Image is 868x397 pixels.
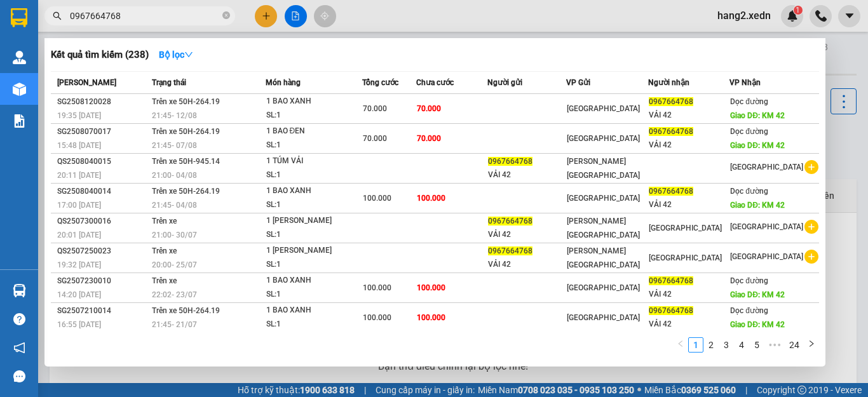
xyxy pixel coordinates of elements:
span: [PERSON_NAME] [57,78,116,87]
span: Người gửi [487,78,522,87]
span: question-circle [13,313,25,325]
div: SL: 1 [266,318,362,332]
div: SL: 1 [266,109,362,123]
span: 15:48 [DATE] [57,141,101,150]
span: 70.000 [417,104,441,113]
span: message [13,370,25,382]
div: VẢI 42 [488,258,566,271]
span: Người nhận [648,78,689,87]
div: VẢI 42 [649,198,729,212]
span: Trên xe [152,217,177,225]
span: 20:01 [DATE] [57,231,101,239]
div: SG2508040014 [57,185,148,198]
span: 100.000 [417,313,445,322]
div: SL: 1 [266,138,362,152]
span: Trên xe 50H-264.19 [152,187,220,196]
span: 0967664768 [488,217,532,225]
div: SG2508070017 [57,125,148,138]
span: 70.000 [363,134,387,143]
span: [GEOGRAPHIC_DATA] [567,283,640,292]
a: 3 [719,338,733,352]
span: [GEOGRAPHIC_DATA] [730,252,803,261]
span: 100.000 [417,283,445,292]
span: [GEOGRAPHIC_DATA] [730,163,803,172]
span: ••• [764,337,785,353]
div: 1 TÚM VẢI [266,154,362,168]
span: Giao DĐ: KM 42 [730,111,785,120]
span: 21:45 - 04/08 [152,201,197,210]
div: QS2507300016 [57,215,148,228]
li: 5 [749,337,764,353]
span: Trên xe 50H-264.19 [152,306,220,315]
span: 0967664768 [649,187,693,196]
span: VP Nhận [729,78,761,87]
span: 100.000 [363,283,391,292]
span: 0967664768 [649,306,693,315]
span: Giao DĐ: KM 42 [730,320,785,329]
span: Món hàng [266,78,301,87]
span: 0967664768 [649,97,693,106]
span: close-circle [222,11,230,19]
div: VẢI 42 [649,288,729,301]
button: right [804,337,819,353]
span: Chưa cước [416,78,454,87]
span: notification [13,342,25,354]
button: left [673,337,688,353]
span: Trên xe [152,276,177,285]
span: 100.000 [417,194,445,203]
div: SL: 1 [266,168,362,182]
span: Giao DĐ: KM 42 [730,290,785,299]
li: 1 [688,337,703,353]
span: Trên xe 50H-264.19 [152,97,220,106]
span: 0967664768 [649,276,693,285]
span: 0967664768 [488,157,532,166]
div: 1 [PERSON_NAME] [266,244,362,258]
span: Trên xe 50H-264.19 [152,127,220,136]
div: 1 BAO XANH [266,95,362,109]
a: 2 [704,338,718,352]
div: QS2508040015 [57,155,148,168]
span: 20:00 - 25/07 [152,260,197,269]
div: SL: 1 [266,198,362,212]
span: 70.000 [363,104,387,113]
span: [GEOGRAPHIC_DATA] [730,222,803,231]
div: SG2507230010 [57,274,148,288]
div: 1 BAO XANH [266,274,362,288]
img: warehouse-icon [13,284,26,297]
img: warehouse-icon [13,51,26,64]
li: 2 [703,337,719,353]
a: 5 [750,338,764,352]
img: logo-vxr [11,8,27,27]
div: QS2507250023 [57,245,148,258]
span: Giao DĐ: KM 42 [730,141,785,150]
span: 21:00 - 04/08 [152,171,197,180]
span: [GEOGRAPHIC_DATA] [567,134,640,143]
span: 21:45 - 21/07 [152,320,197,329]
span: [PERSON_NAME][GEOGRAPHIC_DATA] [567,217,640,239]
img: warehouse-icon [13,83,26,96]
span: Dọc đường [730,187,768,196]
span: 21:45 - 07/08 [152,141,197,150]
div: SG2507210014 [57,304,148,318]
span: Dọc đường [730,276,768,285]
li: Next 5 Pages [764,337,785,353]
h3: Kết quả tìm kiếm ( 238 ) [51,48,149,62]
span: Trên xe [152,246,177,255]
li: 24 [785,337,804,353]
strong: Bộ lọc [159,50,193,60]
span: Dọc đường [730,127,768,136]
span: 17:00 [DATE] [57,201,101,210]
div: [GEOGRAPHIC_DATA] [649,222,729,235]
a: 24 [785,338,803,352]
span: 19:32 [DATE] [57,260,101,269]
a: 4 [735,338,749,352]
div: SL: 1 [266,228,362,242]
span: Giao DĐ: KM 42 [730,201,785,210]
div: SL: 1 [266,258,362,272]
span: 14:20 [DATE] [57,290,101,299]
span: close-circle [222,10,230,22]
input: Tìm tên, số ĐT hoặc mã đơn [70,9,220,23]
span: [GEOGRAPHIC_DATA] [567,313,640,322]
div: VẢI 42 [649,318,729,331]
span: Dọc đường [730,97,768,106]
